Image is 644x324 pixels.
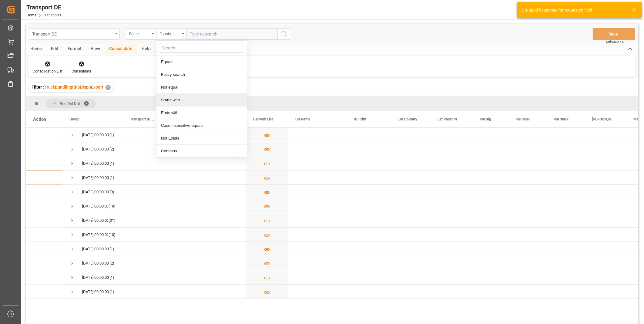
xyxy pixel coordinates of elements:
span: Transport ID Logward [130,117,155,121]
div: [DATE] 00:00:00 [82,271,109,285]
a: Home [26,13,36,17]
span: (2) [109,142,114,156]
div: [DATE] 00:00:00 [82,214,108,228]
span: (1) [109,271,114,285]
div: Not Exists [156,132,247,145]
span: Group [69,117,79,121]
div: Press SPACE to select this row. [26,285,62,299]
span: Est Pallet Pl [438,117,457,121]
span: Pal Small [515,117,530,121]
span: (2) [109,256,114,270]
div: Transport DE [32,30,113,37]
div: Home [26,44,46,54]
div: Case insensitive equals [156,119,247,132]
button: close menu [156,28,186,40]
span: TruckBundlingRRSDispoExport [44,85,103,89]
div: Equals [156,56,247,68]
div: Grouped Response for requested field [522,7,626,13]
span: Pal Stack [554,117,569,121]
div: [DATE] 00:00:00 [82,228,108,242]
span: Req Del Dat [60,101,80,106]
div: Consolidate [72,69,91,74]
div: [DATE] 00:00:00 [82,142,109,156]
div: Help [137,44,155,54]
div: Ends with [156,106,247,119]
div: Consolidate [105,44,137,54]
div: Press SPACE to select this row. [26,270,62,285]
span: (1) [109,128,114,142]
span: (31) [109,214,116,228]
button: open menu [29,28,120,40]
span: Delivery List [253,117,273,121]
span: [PERSON_NAME] [592,117,613,121]
span: DD City [354,117,366,121]
div: Route [129,30,150,37]
div: Transport DE [26,3,65,12]
input: Type to search [186,28,277,40]
button: search button [277,28,290,40]
div: [DATE] 00:00:00 [82,285,109,299]
div: Press SPACE to select this row. [26,242,62,256]
div: Fuzzy search [156,68,247,81]
span: Filter : [32,85,44,89]
div: [DATE] 00:00:00 [82,199,108,213]
div: ✕ [106,85,111,90]
div: Press SPACE to select this row. [26,199,62,213]
div: Starts with [156,94,247,106]
div: Press SPACE to select this row. [26,185,62,199]
div: Contains [156,145,247,157]
div: Equals [159,30,180,37]
span: (1) [109,157,114,170]
div: Consolidation List [33,69,62,74]
div: Press SPACE to select this row. [26,128,62,142]
div: [DATE] 00:00:00 [82,256,109,270]
span: DD Country [398,117,417,121]
span: (9) [109,185,114,199]
span: (1) [109,285,114,299]
span: (10) [109,228,116,242]
span: Ctrl/CMD + S [606,39,624,44]
span: (19) [109,199,116,213]
div: Press SPACE to select this row. [26,142,62,156]
div: Press SPACE to select this row. [26,228,62,242]
div: Format [63,44,86,54]
div: Edit [46,44,63,54]
input: Search [159,43,244,53]
div: Not equal [156,81,247,94]
button: open menu [126,28,156,40]
div: [DATE] 00:00:00 [82,157,109,170]
div: Press SPACE to select this row. [26,256,62,270]
div: Press SPACE to select this row. [26,213,62,228]
div: View [86,44,105,54]
span: DD Name [295,117,310,121]
div: [DATE] 00:00:00 [82,185,109,199]
div: Press SPACE to select this row. [26,170,62,185]
span: (1) [109,242,114,256]
div: Action [33,116,46,122]
div: [DATE] 00:00:00 [82,171,109,185]
div: [DATE] 00:00:00 [82,242,109,256]
div: Press SPACE to select this row. [26,156,62,170]
span: (1) [109,171,114,185]
span: Pal Big [480,117,491,121]
button: Save [593,28,635,40]
div: [DATE] 00:00:00 [82,128,109,142]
